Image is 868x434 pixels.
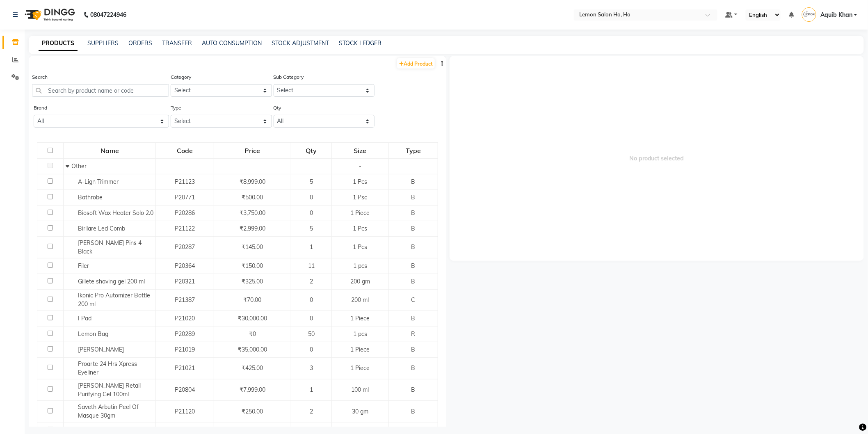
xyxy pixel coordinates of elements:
span: ₹8,999.00 [240,178,265,185]
span: P21019 [175,346,195,353]
span: ₹3,750.00 [240,209,265,217]
span: B [411,346,415,353]
span: - [359,162,361,170]
span: P20286 [175,209,195,217]
a: STOCK ADJUSTMENT [272,39,329,47]
span: ₹70.00 [243,296,261,304]
span: B [411,194,415,201]
a: AUTO CONSUMPTION [202,39,262,47]
span: 1 Piece [350,315,370,322]
span: 1 Pcs [353,243,367,251]
span: ₹35,000.00 [238,346,267,353]
span: 200 gm [350,278,370,285]
span: 1 [310,243,313,251]
label: Qty [274,104,281,112]
img: logo [21,3,77,26]
span: ₹145.00 [242,243,263,251]
div: Name [64,143,155,158]
span: 11 [308,262,315,270]
span: B [411,386,415,393]
span: 1 Psc [353,194,367,201]
span: B [411,243,415,251]
span: B [411,178,415,185]
span: 3 [310,364,313,372]
span: ₹500.00 [242,194,263,201]
span: 1 Pcs [353,178,367,185]
span: 2 [310,408,313,415]
span: P21122 [175,225,195,232]
span: 1 Piece [350,364,370,372]
span: B [411,209,415,217]
span: B [411,364,415,372]
span: 200 ml [351,296,369,304]
span: ₹2,999.00 [240,225,265,232]
span: C [411,296,415,304]
b: 08047224946 [90,3,126,26]
span: P20287 [175,243,195,251]
span: 50 [308,330,315,338]
input: Search by product name or code [32,84,169,97]
span: P20804 [175,386,195,393]
span: 0 [310,346,313,353]
span: B [411,262,415,270]
span: P21387 [175,296,195,304]
span: 2 [310,278,313,285]
span: ₹325.00 [242,278,263,285]
span: Filer [78,262,89,270]
div: Type [389,143,437,158]
span: P20289 [175,330,195,338]
span: 5 [310,178,313,185]
div: Code [156,143,213,158]
span: ₹7,999.00 [240,386,265,393]
a: Add Product [397,58,435,69]
span: P20771 [175,194,195,201]
span: P20364 [175,262,195,270]
span: [PERSON_NAME] Retail Purifying Gel 100ml [78,382,141,398]
span: A-Lign Trimmer [78,178,119,185]
span: 30 gm [352,408,368,415]
span: Birllare Led Comb [78,225,125,232]
span: ₹150.00 [242,262,263,270]
span: ₹425.00 [242,364,263,372]
span: 1 pcs [353,330,367,338]
span: [PERSON_NAME] Pins 4 Black [78,239,142,255]
span: [PERSON_NAME] [78,346,124,353]
label: Brand [34,104,47,112]
span: 0 [310,296,313,304]
label: Sub Category [274,73,304,81]
span: I Pad [78,315,91,322]
label: Search [32,73,48,81]
span: Aquib Khan [820,11,852,19]
span: Ikonic Pro Automizer Bottle 200 ml [78,292,150,308]
span: B [411,408,415,415]
span: 1 Pcs [353,225,367,232]
span: B [411,225,415,232]
div: Size [332,143,388,158]
span: Biosoft Wax Heater Solo 2.0 [78,209,153,217]
span: 1 pcs [353,262,367,270]
span: 0 [310,209,313,217]
span: ₹30,000.00 [238,315,267,322]
a: PRODUCTS [39,36,78,51]
span: Proarte 24 Hrs Xpress Eyeliner [78,360,137,376]
a: SUPPLIERS [87,39,119,47]
span: 1 [310,386,313,393]
span: 5 [310,225,313,232]
span: - [359,426,361,434]
span: B [411,278,415,285]
span: P21020 [175,315,195,322]
a: ORDERS [128,39,152,47]
label: Type [171,104,181,112]
span: Saveth Arbutin Peel Of Masque 30gm [78,403,139,419]
span: Shampoo [71,426,96,434]
img: Aquib Khan [802,7,816,22]
span: Collapse Row [66,162,71,170]
span: Gillete shaving gel 200 ml [78,278,145,285]
div: Price [215,143,291,158]
span: P21120 [175,408,195,415]
span: 100 ml [351,386,369,393]
span: P21123 [175,178,195,185]
span: 1 Piece [350,346,370,353]
div: Qty [292,143,331,158]
span: Expand Row [66,426,71,434]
